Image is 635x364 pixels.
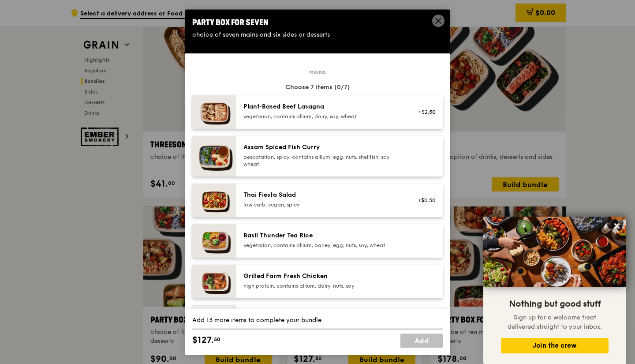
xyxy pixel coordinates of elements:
div: Plant‑Based Beef Lasagna [243,102,402,111]
div: Choose 7 items (0/7) [192,83,443,92]
img: daily_normal_Citrusy-Cauliflower-Plant-Based-Lasagna-HORZ.jpg [192,95,236,129]
div: high protein, contains allium, dairy, nuts, soy [243,282,402,289]
button: Close [610,219,624,233]
img: daily_normal_HORZ-Basil-Thunder-Tea-Rice.jpg [192,224,236,258]
img: daily_normal_HORZ-Grilled-Farm-Fresh-Chicken.jpg [192,265,236,298]
div: +$0.50 [412,197,436,204]
span: Sign up for a welcome treat delivered straight to your inbox. [508,314,602,330]
a: Add [400,334,443,348]
div: Add 13 more items to complete your bundle [192,316,443,325]
span: $127. [192,334,214,347]
img: daily_normal_Assam_Spiced_Fish_Curry__Horizontal_.jpg [192,136,236,176]
div: Grilled Farm Fresh Chicken [243,272,402,281]
img: daily_normal_Thai_Fiesta_Salad__Horizontal_.jpg [192,184,236,217]
img: DSC07876-Edit02-Large.jpeg [483,217,626,287]
span: Mains [306,69,329,76]
div: choice of seven mains and six sides or desserts [192,30,443,39]
span: Nothing but good stuff [509,299,601,309]
div: Basil Thunder Tea Rice [243,231,402,240]
div: low carb, vegan, spicy [243,201,402,208]
div: vegetarian, contains allium, dairy, soy, wheat [243,113,402,120]
button: Join the crew [501,338,609,353]
div: Assam Spiced Fish Curry [243,143,402,152]
div: pescatarian, spicy, contains allium, egg, nuts, shellfish, soy, wheat [243,154,402,168]
div: Party Box for Seven [192,16,443,29]
div: +$2.50 [412,109,436,116]
div: vegetarian, contains allium, barley, egg, nuts, soy, wheat [243,242,402,249]
div: Thai Fiesta Salad [243,191,402,199]
img: daily_normal_Honey_Duo_Mustard_Chicken__Horizontal_.jpg [192,305,236,339]
span: 50 [214,336,220,343]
